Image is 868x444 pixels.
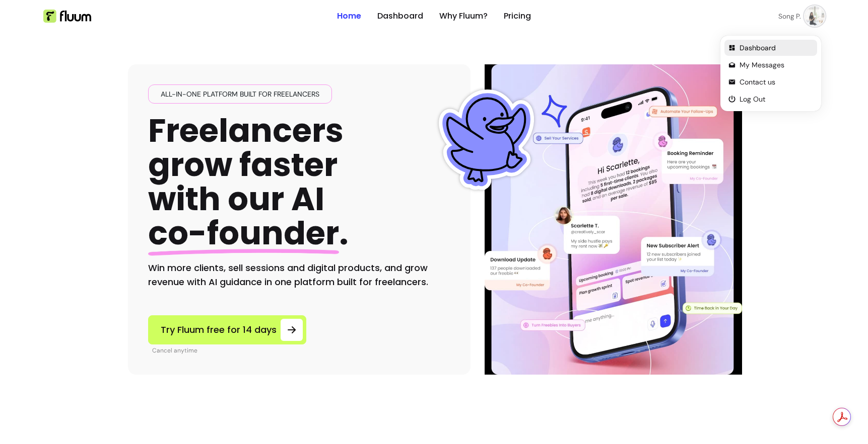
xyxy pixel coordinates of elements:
[148,261,450,289] h2: Win more clients, sell sessions and digital products, and grow revenue with AI guidance in one pl...
[39,158,171,168] div: Launch your first offer
[740,77,813,87] span: Contact us
[19,338,183,354] div: 4Create a freebie
[19,261,183,278] div: 2Add a discovery call link
[152,346,306,354] p: Cancel anytime
[157,89,323,99] span: All-in-one platform built for freelancers
[39,265,171,275] div: Add a discovery call link
[439,10,488,22] a: Why Fluum?
[161,323,277,337] span: Try Fluum free for 14 days
[19,154,183,170] div: 1Launch your first offer
[41,88,57,104] img: Profile image for Roberta
[504,10,531,22] a: Pricing
[724,40,817,107] ul: Profile Actions
[177,5,195,23] div: Close
[740,60,813,70] span: My Messages
[10,115,36,126] p: 9 steps
[148,211,339,255] span: co-founder
[436,90,537,190] img: Fluum Duck sticker
[805,7,824,26] img: avatar
[740,94,813,104] span: Log Out
[39,341,171,351] div: Create a freebie
[740,43,813,53] span: Dashboard
[337,10,361,22] a: Home
[148,114,349,251] h1: Freelancers grow faster with our AI .
[39,227,116,237] button: Mark as completed
[39,174,175,206] div: Navigate to the ‘Offerings’ section and create one paid service clients can book [DATE].
[14,40,187,58] div: Earn your first dollar 💵
[19,300,183,316] div: 3Update your social media bios
[39,303,171,313] div: Update your social media bios
[133,115,191,126] p: About 9 minutes
[61,91,161,101] div: [PERSON_NAME] from Fluum
[722,38,819,109] div: Profile Actions
[377,10,423,22] a: Dashboard
[487,64,741,375] img: Illustration of Fluum AI Co-Founder on a smartphone, showing solo business performance insights s...
[14,58,187,82] div: Your first client could be booking you [DATE] if you act now.
[7,4,26,23] button: go back
[778,11,801,21] span: Song P.
[43,10,91,23] img: Fluum Logo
